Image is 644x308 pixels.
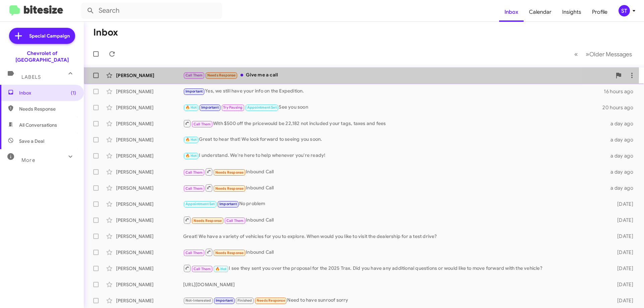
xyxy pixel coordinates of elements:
[194,122,211,126] span: Call Them
[116,72,183,79] div: [PERSON_NAME]
[215,170,244,175] span: Needs Response
[223,105,243,110] span: Try Pausing
[116,281,183,288] div: [PERSON_NAME]
[207,73,236,77] span: Needs Response
[116,169,183,175] div: [PERSON_NAME]
[185,186,203,191] span: Call Them
[81,3,222,19] input: Search
[116,185,183,191] div: [PERSON_NAME]
[606,297,639,304] div: [DATE]
[606,136,639,143] div: a day ago
[116,265,183,272] div: [PERSON_NAME]
[215,251,244,255] span: Needs Response
[116,88,183,95] div: [PERSON_NAME]
[216,298,233,303] span: Important
[185,137,197,142] span: 🔥 Hot
[9,28,75,44] a: Special Campaign
[604,88,639,95] div: 16 hours ago
[183,216,606,224] div: Inbound Call
[185,298,211,303] span: Not-Interested
[557,2,587,22] a: Insights
[19,122,57,128] span: All Conversations
[183,119,606,128] div: With $500 off the pricewould be 22,182 not included your tags, taxes and fees
[185,105,197,110] span: 🔥 Hot
[116,297,183,304] div: [PERSON_NAME]
[574,50,578,58] span: «
[606,185,639,191] div: a day ago
[183,184,606,192] div: Inbound Call
[19,138,44,144] span: Save a Deal
[183,168,606,176] div: Inbound Call
[183,297,606,304] div: Need to have sunroof sorry
[116,120,183,127] div: [PERSON_NAME]
[183,104,602,111] div: See you soon
[602,104,639,111] div: 20 hours ago
[571,47,636,61] nav: Page navigation example
[185,251,203,255] span: Call Them
[524,2,557,22] a: Calendar
[582,47,636,61] button: Next
[185,153,197,158] span: 🔥 Hot
[219,202,237,206] span: Important
[606,281,639,288] div: [DATE]
[71,89,76,96] span: (1)
[586,50,589,58] span: »
[215,267,227,271] span: 🔥 Hot
[19,106,76,112] span: Needs Response
[21,74,41,80] span: Labels
[183,87,604,95] div: Yes, we still have your info on the Expedition.
[606,169,639,175] div: a day ago
[185,170,203,175] span: Call Them
[570,47,582,61] button: Previous
[606,265,639,272] div: [DATE]
[499,2,524,22] a: Inbox
[183,136,606,143] div: Great to hear that! We look forward to seeing you soon.
[185,89,203,94] span: Important
[116,249,183,256] div: [PERSON_NAME]
[587,2,613,22] a: Profile
[185,73,203,77] span: Call Them
[116,201,183,207] div: [PERSON_NAME]
[194,219,222,223] span: Needs Response
[589,51,632,58] span: Older Messages
[613,5,637,16] button: ST
[183,71,612,79] div: Give me a call
[247,105,277,110] span: Appointment Set
[606,217,639,224] div: [DATE]
[183,200,606,208] div: No problem
[29,33,70,39] span: Special Campaign
[116,233,183,240] div: [PERSON_NAME]
[606,120,639,127] div: a day ago
[183,264,606,272] div: I see they sent you over the proposal for the 2025 Trax. Did you have any additional questions or...
[606,233,639,240] div: [DATE]
[606,201,639,207] div: [DATE]
[606,249,639,256] div: [DATE]
[619,5,630,16] div: ST
[183,281,606,288] div: [URL][DOMAIN_NAME]
[183,152,606,160] div: I understand. We're here to help whenever you're ready!
[226,219,244,223] span: Call Them
[215,186,244,191] span: Needs Response
[116,136,183,143] div: [PERSON_NAME]
[183,233,606,240] div: Great! We have a variety of vehicles for you to explore. When would you like to visit the dealers...
[237,298,252,303] span: Finished
[194,267,211,271] span: Call Them
[201,105,219,110] span: Important
[606,152,639,159] div: a day ago
[21,157,35,163] span: More
[19,89,76,96] span: Inbox
[257,298,285,303] span: Needs Response
[183,248,606,256] div: Inbound Call
[93,27,118,38] h1: Inbox
[116,104,183,111] div: [PERSON_NAME]
[185,202,215,206] span: Appointment Set
[116,217,183,224] div: [PERSON_NAME]
[116,152,183,159] div: [PERSON_NAME]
